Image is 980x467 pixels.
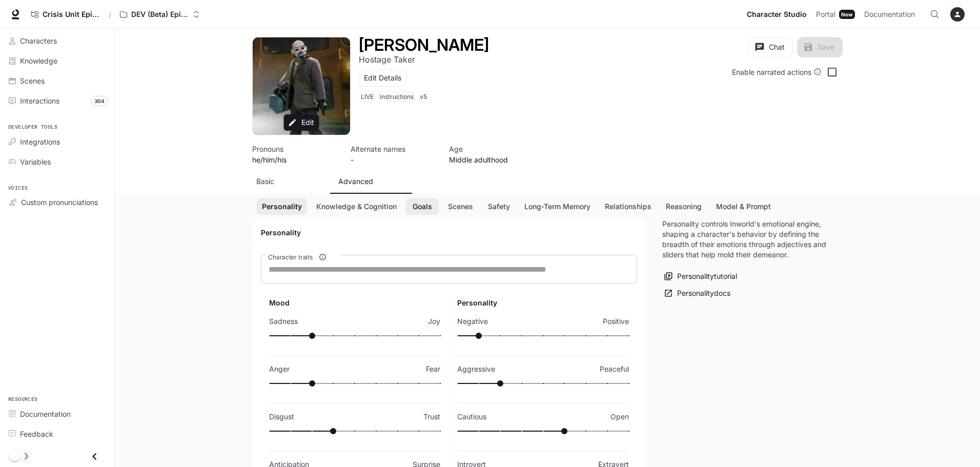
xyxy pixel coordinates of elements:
span: Portal [816,8,835,21]
span: Documentation [20,409,71,419]
p: Negative [457,316,488,327]
p: Positive [603,316,629,327]
button: Open character details dialog [359,37,489,53]
p: Joy [428,316,440,327]
span: Character traits [268,253,313,261]
a: Documentation [4,405,110,423]
span: Integrations [20,136,60,147]
span: Documentation [864,8,915,21]
a: Characters [4,32,110,50]
button: Open character details dialog [252,144,338,165]
button: Long-Term Memory [519,198,596,215]
span: Scenes [20,75,45,86]
span: Interactions [20,95,59,106]
p: Alternate names [351,144,437,154]
p: Disgust [269,412,294,422]
a: Variables [4,153,110,171]
span: Dark mode toggle [9,450,19,461]
span: instructions [378,91,418,103]
p: Pronouns [252,144,338,154]
h1: [PERSON_NAME] [359,35,489,55]
div: New [839,10,855,19]
p: Aggressive [457,364,495,374]
span: Character Studio [747,8,807,21]
button: Open character avatar dialog [253,37,350,135]
a: Personalitydocs [662,285,733,302]
p: Personality controls Inworld's emotional engine, shaping a character's behavior by defining the b... [662,219,826,260]
button: Open character details dialog [359,53,415,66]
button: Goals [406,198,439,215]
h4: Personality [261,228,637,238]
p: Age [449,144,535,154]
button: Open workspace menu [115,4,205,25]
p: Peaceful [600,364,629,374]
h6: Mood [269,298,440,308]
a: Knowledge [4,52,110,70]
p: LIVE [361,93,374,101]
div: Avatar image [253,37,350,135]
p: Trust [423,412,440,422]
p: Fear [426,364,440,374]
p: instructions [380,93,414,101]
button: Close drawer [83,446,106,467]
button: Edit Details [359,70,406,87]
button: Personalitytutorial [662,268,740,285]
h6: Personality [457,298,629,308]
a: PortalNew [812,4,859,25]
button: Character traits [316,250,330,264]
button: Relationships [600,198,657,215]
span: Knowledge [20,55,57,66]
span: 304 [91,96,108,106]
a: Feedback [4,425,110,443]
span: LIVE [359,91,378,103]
button: Open character details dialog [351,144,437,165]
button: Chat [748,37,793,57]
div: / [105,9,115,20]
button: Open character details dialog [359,91,431,107]
button: Knowledge & Cognition [311,198,402,215]
button: Safety [482,198,515,215]
p: - [351,154,437,165]
a: Custom pronunciations [4,193,110,211]
button: Personality [257,198,307,215]
span: Crisis Unit Episode 1 [43,10,100,19]
a: Interactions [4,92,110,110]
span: Characters [20,35,57,46]
p: he/him/his [252,154,338,165]
button: Open Command Menu [925,4,945,25]
p: Advanced [338,176,373,187]
p: Hostage Taker [359,54,415,65]
span: Feedback [20,429,53,439]
a: Scenes [4,72,110,90]
button: Open character details dialog [449,144,535,165]
a: Integrations [4,133,110,151]
p: DEV (Beta) Episode 1 - Crisis Unit [131,10,189,19]
button: Reasoning [661,198,707,215]
p: Open [610,412,629,422]
p: Cautious [457,412,486,422]
span: Variables [20,156,51,167]
p: v5 [420,93,427,101]
span: v5 [418,91,431,103]
p: Middle adulthood [449,154,535,165]
button: Edit [284,114,319,131]
p: Basic [256,176,274,187]
a: Documentation [860,4,923,25]
button: Scenes [443,198,478,215]
p: Anger [269,364,290,374]
span: Custom pronunciations [21,197,98,208]
a: Character Studio [743,4,811,25]
div: Enable narrated actions [732,67,822,77]
p: Sadness [269,316,298,327]
a: Crisis Unit Episode 1 [27,4,105,25]
button: Model & Prompt [711,198,776,215]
